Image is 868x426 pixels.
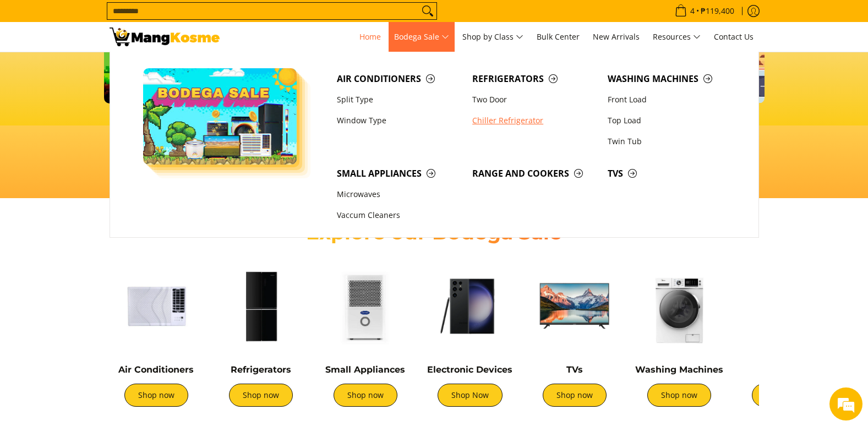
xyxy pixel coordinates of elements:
a: Vaccum Cleaners [331,205,467,226]
span: TVs [608,167,732,181]
span: Bulk Center [537,31,580,42]
span: New Arrivals [593,31,640,42]
a: Chiller Refrigerator [467,110,602,131]
span: ₱119,400 [699,7,736,15]
span: Refrigerators [472,72,597,86]
a: Bodega Sale [389,22,455,52]
span: Air Conditioners [337,72,461,86]
a: Window Type [331,110,467,131]
a: Shop now [543,384,607,407]
nav: Main Menu [231,22,759,52]
span: 4 [689,7,696,15]
img: Cookers [737,259,831,353]
a: Small Appliances [331,163,467,184]
button: Search [419,3,436,19]
a: Refrigerators [231,364,291,375]
a: TVs [566,364,583,375]
a: Shop now [752,384,816,407]
img: Electronic Devices [423,259,517,353]
a: Shop Now [438,384,503,407]
img: Bodega Sale [143,68,297,165]
img: Mang Kosme: Your Home Appliances Warehouse Sale Partner! [110,28,220,46]
a: Shop by Class [457,22,529,52]
a: Shop now [229,384,293,407]
a: Range and Cookers [467,163,602,184]
span: Resources [653,30,701,44]
a: Twin Tub [602,131,738,152]
a: Resources [647,22,706,52]
span: Range and Cookers [472,167,597,181]
img: TVs [528,259,621,353]
a: Shop now [124,384,188,407]
span: Shop by Class [462,30,523,44]
a: Shop now [647,384,711,407]
a: Refrigerators [467,68,602,89]
span: • [672,5,738,17]
a: Shop now [334,384,397,407]
a: Microwaves [331,184,467,205]
span: Washing Machines [608,72,732,86]
span: Contact Us [714,31,754,42]
a: Washing Machines [602,68,738,89]
a: Front Load [602,89,738,110]
img: Washing Machines [632,259,726,353]
img: Small Appliances [319,259,412,353]
a: Air Conditioners [331,68,467,89]
a: Contact Us [708,22,759,52]
a: TVs [602,163,738,184]
a: Air Conditioners [118,364,194,375]
span: Small Appliances [337,167,461,181]
img: Refrigerators [214,259,308,353]
a: Two Door [467,89,602,110]
a: Washing Machines [635,364,723,375]
a: Top Load [602,110,738,131]
a: Small Appliances [325,364,405,375]
a: Bulk Center [531,22,585,52]
a: New Arrivals [587,22,645,52]
a: Split Type [331,89,467,110]
span: Bodega Sale [394,30,449,44]
a: Electronic Devices [427,364,512,375]
span: Home [359,31,381,42]
img: Air Conditioners [110,259,203,353]
a: Home [354,22,386,52]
